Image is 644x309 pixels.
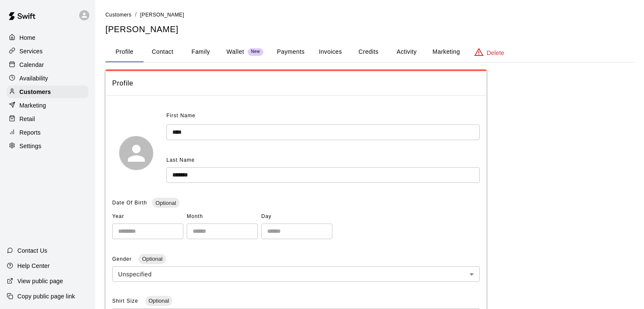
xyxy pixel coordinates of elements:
p: Availability [19,74,48,83]
button: Contact [144,42,182,62]
p: Delete [487,49,504,57]
a: Customers [7,86,88,98]
p: Copy public page link [17,292,75,301]
p: Home [19,33,36,42]
span: Customers [105,12,132,18]
p: Reports [19,128,41,137]
span: Day [261,210,332,223]
button: Family [182,42,220,62]
span: Gender [112,256,133,262]
p: Services [19,47,43,55]
span: Profile [112,78,480,89]
span: New [248,49,263,55]
li: / [135,10,137,19]
div: basic tabs example [105,42,634,62]
p: Retail [19,115,35,123]
button: Activity [387,42,426,62]
button: Profile [105,42,144,62]
p: Help Center [17,262,50,270]
a: Calendar [7,58,88,71]
p: Contact Us [17,246,47,255]
span: First Name [166,109,196,123]
a: Availability [7,72,88,85]
p: View public page [17,277,63,285]
span: Shirt Size [112,298,140,304]
span: Optional [152,200,179,206]
span: Year [112,210,183,223]
a: Retail [7,113,88,125]
button: Marketing [426,42,467,62]
span: Date Of Birth [112,200,147,206]
nav: breadcrumb [105,10,634,19]
p: Wallet [227,47,244,56]
button: Payments [270,42,311,62]
a: Marketing [7,99,88,112]
span: [PERSON_NAME] [140,12,184,18]
span: Last Name [166,157,195,163]
a: Reports [7,126,88,139]
button: Credits [349,42,387,62]
a: Customers [105,11,132,18]
p: Marketing [19,101,46,110]
span: Month [187,210,258,223]
span: Optional [138,256,166,262]
a: Services [7,45,88,58]
span: Optional [145,298,172,304]
div: Unspecified [112,266,480,282]
p: Customers [19,88,51,96]
a: Home [7,31,88,44]
p: Calendar [19,61,44,69]
h5: [PERSON_NAME] [105,24,634,35]
a: Settings [7,140,88,152]
button: Invoices [311,42,349,62]
p: Settings [19,142,41,150]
